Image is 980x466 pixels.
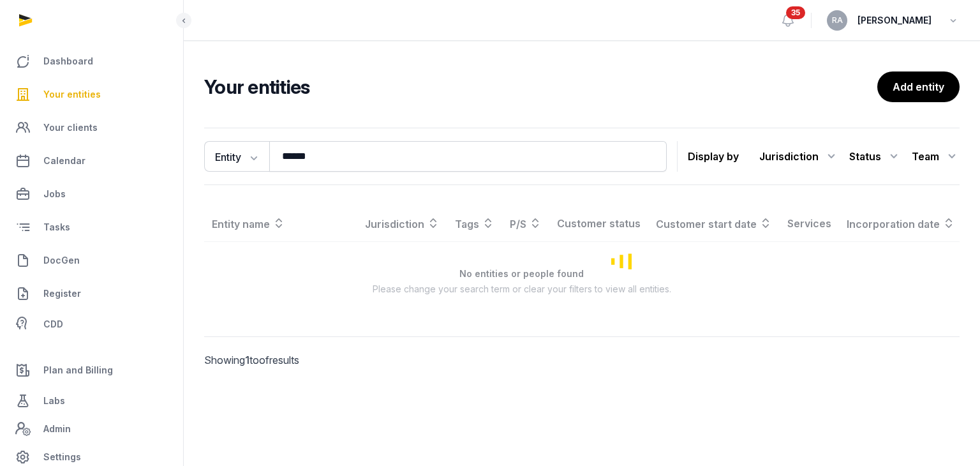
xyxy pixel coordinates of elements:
a: Your clients [10,112,173,143]
span: Labs [43,393,65,409]
a: Labs [10,386,173,416]
span: Jobs [43,186,66,202]
a: DocGen [10,245,173,276]
div: Status [849,146,902,167]
span: [PERSON_NAME] [857,13,932,28]
span: 1 [245,354,249,366]
div: Jurisdiction [759,146,839,167]
span: CDD [43,317,63,332]
span: Admin [43,421,71,437]
a: Jobs [10,179,173,209]
span: Calendar [43,153,85,169]
a: Your entities [10,79,173,110]
p: Showing to of results [204,337,378,383]
a: CDD [10,312,173,337]
span: Register [43,286,81,301]
a: Calendar [10,146,173,176]
div: Team [912,146,960,167]
a: Admin [10,416,173,442]
button: RA [827,10,847,31]
span: 35 [786,6,805,19]
h2: Your entities [204,75,877,98]
span: Your clients [43,120,98,135]
span: Tasks [43,220,70,235]
span: Plan and Billing [43,363,113,378]
span: Settings [43,449,81,465]
span: Dashboard [43,54,93,69]
a: Plan and Billing [10,355,173,386]
span: DocGen [43,253,80,268]
p: Display by [688,146,739,167]
a: Dashboard [10,46,173,77]
a: Register [10,278,173,309]
span: RA [832,17,843,24]
a: Add entity [877,71,960,102]
a: Tasks [10,212,173,243]
button: Entity [204,141,269,172]
span: Your entities [43,87,101,102]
